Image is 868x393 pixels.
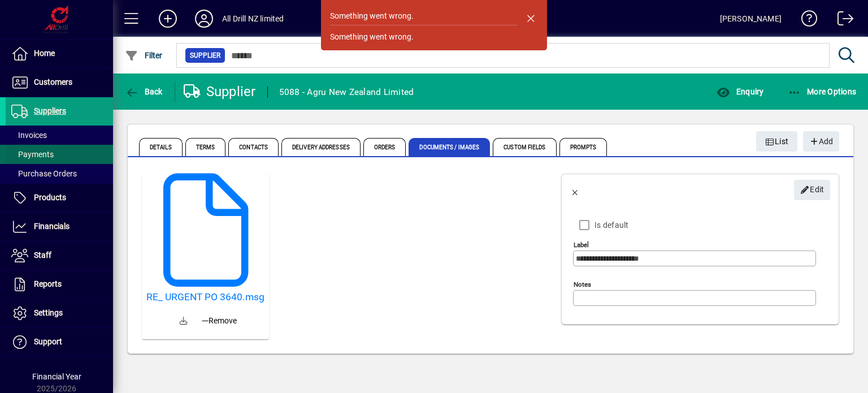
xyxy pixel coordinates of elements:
span: Supplier [190,50,220,61]
div: All Drill NZ limited [222,10,284,28]
span: Home [34,49,55,58]
app-page-header-button: Back [113,81,175,102]
button: Profile [186,8,222,29]
a: Support [6,328,113,356]
a: Settings [6,299,113,327]
span: Custom Fields [493,138,556,156]
a: Knowledge Base [793,2,818,39]
span: Purchase Orders [11,169,77,178]
a: Reports [6,270,113,299]
button: Edit [794,180,830,200]
button: Filter [122,45,166,66]
button: Enquiry [714,81,766,102]
span: Reports [34,279,62,288]
span: List [765,132,789,151]
button: List [756,131,798,152]
button: More Options [785,81,860,102]
mat-label: Notes [574,280,591,288]
a: Purchase Orders [6,164,113,183]
span: Financial Year [32,372,81,381]
mat-label: Label [574,241,589,249]
span: Support [34,337,62,346]
span: Back [125,87,163,96]
a: Logout [829,2,854,39]
span: Enquiry [717,87,763,96]
span: Staff [34,251,51,260]
span: Add [809,132,833,151]
a: Financials [6,213,113,241]
a: Invoices [6,126,113,145]
span: More Options [788,87,857,96]
span: Suppliers [34,106,66,115]
a: Products [6,184,113,212]
a: Customers [6,68,113,97]
span: Filter [125,51,163,60]
div: [PERSON_NAME] [720,10,782,28]
a: Home [6,40,113,68]
div: 5088 - Agru New Zealand Limited [279,83,414,101]
a: Staff [6,241,113,270]
span: Customers [34,77,72,87]
span: Terms [185,138,226,156]
span: Financials [34,222,70,231]
span: Payments [11,150,54,159]
span: Edit [800,180,824,199]
span: Remove [202,315,237,327]
span: Prompts [559,138,607,156]
a: Download [170,308,197,335]
button: Add [150,8,186,29]
button: Back [122,81,166,102]
a: RE_ URGENT PO 3640.msg [146,291,264,303]
span: Products [34,193,66,202]
span: Settings [34,308,63,317]
a: Payments [6,145,113,164]
span: Invoices [11,131,47,140]
span: Orders [363,138,406,156]
span: Details [139,138,183,156]
span: Delivery Addresses [281,138,361,156]
span: Documents / Images [409,138,490,156]
div: Supplier [184,83,256,101]
button: Add [803,131,839,152]
button: Back [562,176,589,204]
button: Remove [197,310,241,331]
span: Contacts [228,138,279,156]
